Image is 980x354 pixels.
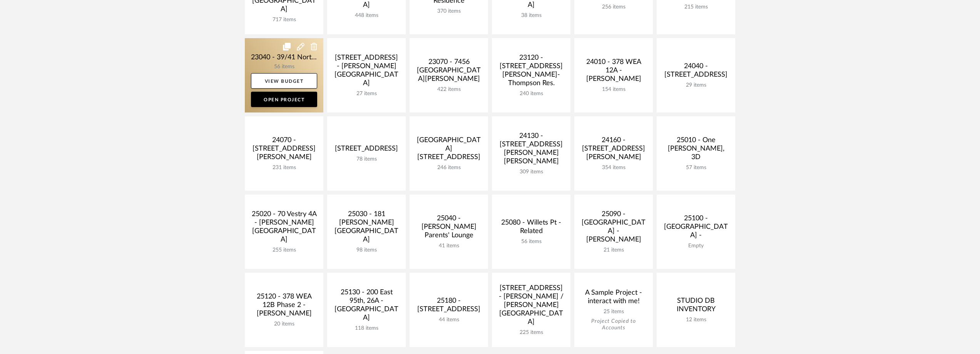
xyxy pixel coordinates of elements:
[663,136,729,164] div: 25010 - One [PERSON_NAME], 3D
[333,210,400,247] div: 25030 - 181 [PERSON_NAME][GEOGRAPHIC_DATA]
[251,321,317,327] div: 20 items
[580,58,647,86] div: 24010 - 378 WEA 12A - [PERSON_NAME]
[580,136,647,164] div: 24160 - [STREET_ADDRESS][PERSON_NAME]
[416,243,482,249] div: 41 items
[416,8,482,15] div: 370 items
[498,91,564,97] div: 240 items
[333,91,400,97] div: 27 items
[251,164,317,171] div: 231 items
[498,218,564,238] div: 25080 - Willets Pt - Related
[580,86,647,93] div: 154 items
[663,297,729,317] div: STUDIO DB INVENTORY
[498,132,564,169] div: 24130 - [STREET_ADDRESS][PERSON_NAME][PERSON_NAME]
[663,62,729,82] div: 24040 - [STREET_ADDRESS]
[663,317,729,323] div: 12 items
[251,210,317,247] div: 25020 - 70 Vestry 4A - [PERSON_NAME][GEOGRAPHIC_DATA]
[498,169,564,175] div: 309 items
[333,144,400,156] div: [STREET_ADDRESS]
[251,292,317,321] div: 25120 - 378 WEA 12B Phase 2 - [PERSON_NAME]
[416,58,482,86] div: 23070 - 7456 [GEOGRAPHIC_DATA][PERSON_NAME]
[251,73,317,89] a: View Budget
[333,12,400,19] div: 448 items
[663,164,729,171] div: 57 items
[251,247,317,253] div: 255 items
[416,317,482,323] div: 44 items
[416,86,482,93] div: 422 items
[580,289,647,309] div: A Sample Project - interact with me!
[498,329,564,336] div: 225 items
[333,156,400,163] div: 78 items
[251,92,317,107] a: Open Project
[663,4,729,10] div: 215 items
[416,214,482,243] div: 25040 - [PERSON_NAME] Parents' Lounge
[663,214,729,243] div: 25100 - [GEOGRAPHIC_DATA] -
[580,4,647,10] div: 256 items
[498,238,564,245] div: 56 items
[580,318,647,331] div: Project Copied to Accounts
[498,12,564,19] div: 38 items
[663,82,729,89] div: 29 items
[580,164,647,171] div: 354 items
[251,136,317,164] div: 24070 - [STREET_ADDRESS][PERSON_NAME]
[580,247,647,253] div: 21 items
[333,288,400,325] div: 25130 - 200 East 95th, 26A - [GEOGRAPHIC_DATA]
[416,136,482,164] div: [GEOGRAPHIC_DATA][STREET_ADDRESS]
[333,54,400,91] div: [STREET_ADDRESS] - [PERSON_NAME][GEOGRAPHIC_DATA]
[333,247,400,253] div: 98 items
[580,309,647,315] div: 25 items
[251,17,317,23] div: 717 items
[416,164,482,171] div: 246 items
[416,297,482,317] div: 25180 - [STREET_ADDRESS]
[498,54,564,91] div: 23120 - [STREET_ADDRESS][PERSON_NAME]-Thompson Res.
[333,325,400,332] div: 118 items
[663,243,729,249] div: Empty
[580,210,647,247] div: 25090 - [GEOGRAPHIC_DATA] - [PERSON_NAME]
[498,284,564,329] div: [STREET_ADDRESS] - [PERSON_NAME] / [PERSON_NAME][GEOGRAPHIC_DATA]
